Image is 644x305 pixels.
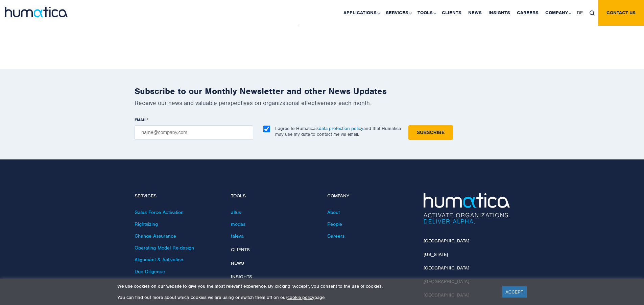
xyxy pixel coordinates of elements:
[577,10,583,16] span: DE
[135,245,194,251] a: Operating Model Re-design
[275,126,401,137] p: I agree to Humatica’s and that Humatica may use my data to contact me via email.
[135,209,184,215] a: Sales Force Activation
[327,221,342,227] a: People
[502,286,527,298] a: ACCEPT
[135,117,147,123] span: EMAIL
[424,265,469,271] a: [GEOGRAPHIC_DATA]
[424,252,448,257] a: [US_STATE]
[135,221,158,227] a: Rightsizing
[135,86,510,96] h2: Subscribe to our Monthly Newsletter and other News Updates
[327,209,340,215] a: About
[117,295,494,300] p: You can find out more about which cookies we are using or switch them off on our page.
[135,257,183,263] a: Alignment & Activation
[231,221,245,227] a: modas
[135,99,510,107] p: Receive our news and valuable perspectives on organizational effectiveness each month.
[135,193,221,199] h4: Services
[135,125,253,140] input: name@company.com
[135,268,165,275] a: Due Diligence
[408,125,453,140] input: Subscribe
[117,283,494,289] p: We use cookies on our website to give you the most relevant experience. By clicking “Accept”, you...
[135,233,176,239] a: Change Assurance
[231,209,241,215] a: altus
[424,193,510,224] img: Humatica
[287,295,314,300] a: cookie policy
[231,233,244,239] a: taleva
[231,260,244,266] a: News
[590,10,595,16] img: search_icon
[231,193,317,199] h4: Tools
[327,193,413,199] h4: Company
[263,126,270,132] input: I agree to Humatica’sdata protection policyand that Humatica may use my data to contact me via em...
[327,233,344,239] a: Careers
[231,274,252,280] a: Insights
[319,126,363,131] a: data protection policy
[231,247,250,253] a: Clients
[424,238,469,244] a: [GEOGRAPHIC_DATA]
[5,7,68,17] img: logo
